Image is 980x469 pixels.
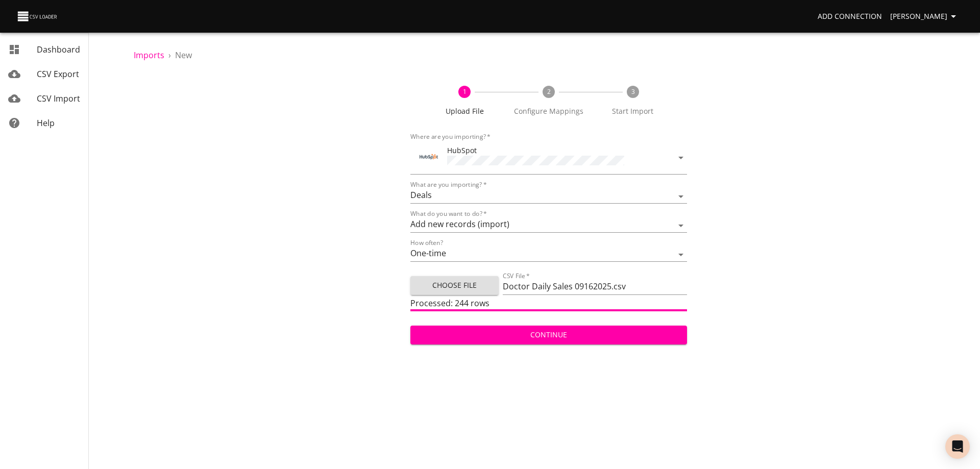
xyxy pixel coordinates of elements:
span: Processed: 244 rows [410,298,489,309]
span: CSV Export [37,68,79,80]
button: Continue [410,326,687,344]
text: 2 [547,87,550,96]
button: Choose File [410,276,499,295]
span: Help [37,117,55,129]
span: [PERSON_NAME] [890,10,960,23]
label: What are you importing? [410,182,486,188]
text: 1 [463,87,467,96]
span: Start Import [595,106,671,116]
li: › [168,49,171,61]
span: Upload File [427,106,503,116]
img: CSV Loader [16,9,59,23]
a: Add Connection [814,7,886,26]
div: Open Intercom Messenger [945,434,970,459]
span: Continue [419,329,679,341]
text: 3 [631,87,634,96]
span: HubSpot [447,145,477,155]
div: Tool [419,146,439,167]
label: Where are you importing? [410,134,491,140]
img: HubSpot [419,146,439,167]
span: Configure Mappings [511,106,587,116]
span: Add Connection [818,10,882,23]
span: Choose File [419,279,491,292]
span: CSV Import [37,93,80,104]
div: ToolHubSpot [410,141,687,175]
a: Imports [134,50,164,61]
button: [PERSON_NAME] [886,7,964,26]
label: How often? [410,240,443,246]
span: New [175,50,192,61]
label: What do you want to do? [410,211,487,217]
span: Dashboard [37,44,80,55]
label: CSV File [503,273,530,279]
